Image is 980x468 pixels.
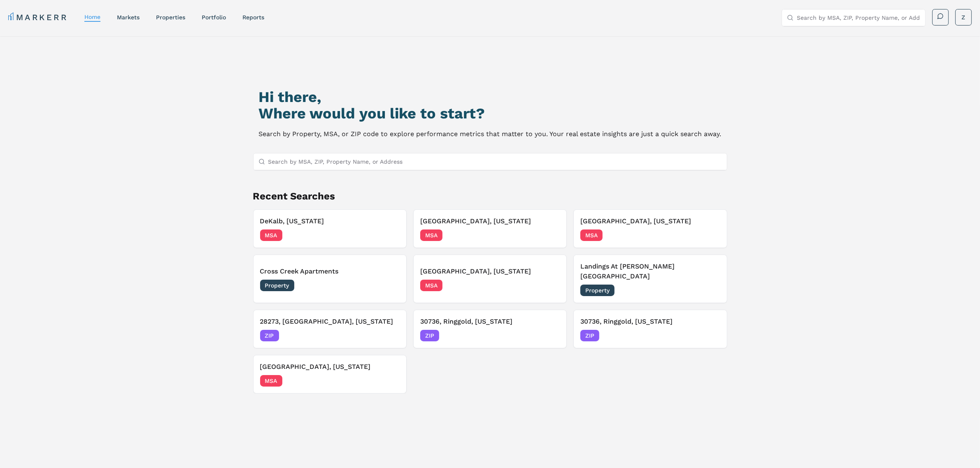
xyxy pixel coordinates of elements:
[541,231,560,239] span: [DATE]
[259,89,722,105] h1: Hi there,
[573,255,727,303] button: Landings At [PERSON_NAME][GEOGRAPHIC_DATA]Property[DATE]
[413,255,567,303] button: [GEOGRAPHIC_DATA], [US_STATE]MSA[DATE]
[381,231,400,239] span: [DATE]
[260,280,294,291] span: Property
[260,229,282,241] span: MSA
[381,377,400,385] span: [DATE]
[541,281,560,290] span: [DATE]
[259,105,722,122] h2: Where would you like to start?
[580,317,720,327] h3: 30736, Ringgold, [US_STATE]
[268,153,722,170] input: Search by MSA, ZIP, Property Name, or Address
[253,190,727,203] h2: Recent Searches
[702,331,720,340] span: [DATE]
[260,317,400,327] h3: 28273, [GEOGRAPHIC_DATA], [US_STATE]
[702,231,720,239] span: [DATE]
[580,216,720,226] h3: [GEOGRAPHIC_DATA], [US_STATE]
[580,330,599,341] span: ZIP
[580,285,615,296] span: Property
[260,375,282,387] span: MSA
[260,216,400,226] h3: DeKalb, [US_STATE]
[253,255,407,303] button: Cross Creek ApartmentsProperty[DATE]
[573,310,727,348] button: 30736, Ringgold, [US_STATE]ZIP[DATE]
[381,281,400,290] span: [DATE]
[259,128,722,140] p: Search by Property, MSA, or ZIP code to explore performance metrics that matter to you. Your real...
[202,14,226,21] a: Portfolio
[242,14,264,21] a: reports
[541,331,560,340] span: [DATE]
[420,266,560,276] h3: [GEOGRAPHIC_DATA], [US_STATE]
[420,216,560,226] h3: [GEOGRAPHIC_DATA], [US_STATE]
[955,9,972,25] button: Z
[420,280,442,291] span: MSA
[260,266,400,276] h3: Cross Creek Apartments
[413,209,567,248] button: [GEOGRAPHIC_DATA], [US_STATE]MSA[DATE]
[8,12,68,23] a: MARKERR
[580,229,603,241] span: MSA
[420,317,560,327] h3: 30736, Ringgold, [US_STATE]
[420,229,442,241] span: MSA
[580,262,720,281] h3: Landings At [PERSON_NAME][GEOGRAPHIC_DATA]
[253,209,407,248] button: DeKalb, [US_STATE]MSA[DATE]
[156,14,185,21] a: properties
[573,209,727,248] button: [GEOGRAPHIC_DATA], [US_STATE]MSA[DATE]
[702,286,720,294] span: [DATE]
[381,331,400,340] span: [DATE]
[260,362,400,372] h3: [GEOGRAPHIC_DATA], [US_STATE]
[260,330,279,341] span: ZIP
[413,310,567,348] button: 30736, Ringgold, [US_STATE]ZIP[DATE]
[117,14,140,21] a: markets
[253,355,407,394] button: [GEOGRAPHIC_DATA], [US_STATE]MSA[DATE]
[797,9,920,26] input: Search by MSA, ZIP, Property Name, or Address
[962,13,966,21] span: Z
[84,14,100,20] a: home
[420,330,439,341] span: ZIP
[253,310,407,348] button: 28273, [GEOGRAPHIC_DATA], [US_STATE]ZIP[DATE]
